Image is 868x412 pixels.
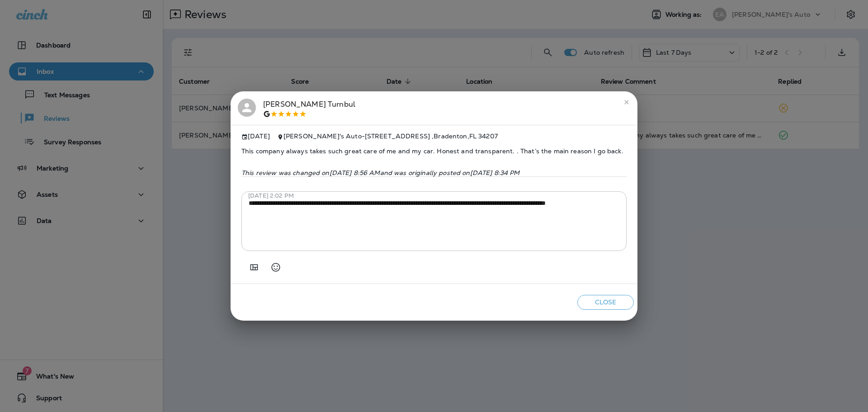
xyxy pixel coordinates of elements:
[263,99,355,118] div: [PERSON_NAME] Turnbul
[380,169,520,177] span: and was originally posted on [DATE] 8:34 PM
[619,95,634,109] button: close
[241,140,627,162] span: This company always takes such great care of me and my car. Honest and transparent. . That’s the ...
[267,258,285,276] button: Select an emoji
[241,133,270,140] span: [DATE]
[577,295,634,310] button: Close
[245,258,263,276] button: Add in a premade template
[241,169,627,176] p: This review was changed on [DATE] 8:56 AM
[283,132,498,140] span: [PERSON_NAME]'s Auto - [STREET_ADDRESS] , Bradenton , FL 34207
